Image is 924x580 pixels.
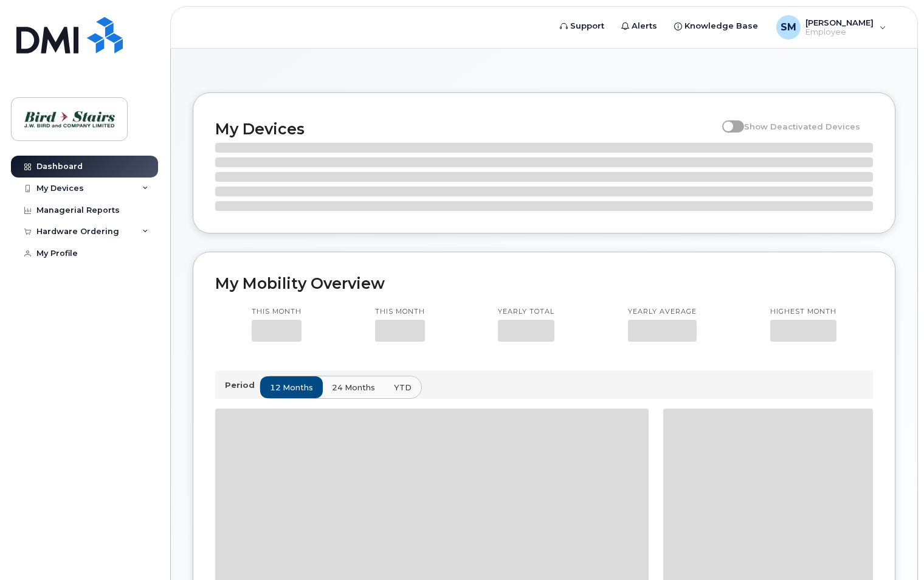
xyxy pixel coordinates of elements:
[332,382,375,393] span: 24 months
[215,120,716,138] h2: My Devices
[628,307,697,317] p: Yearly average
[215,274,873,292] h2: My Mobility Overview
[744,122,860,131] span: Show Deactivated Devices
[498,307,554,317] p: Yearly total
[394,382,412,393] span: YTD
[225,379,260,391] p: Period
[252,307,302,317] p: This month
[722,115,732,125] input: Show Deactivated Devices
[770,307,836,317] p: Highest month
[375,307,425,317] p: This month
